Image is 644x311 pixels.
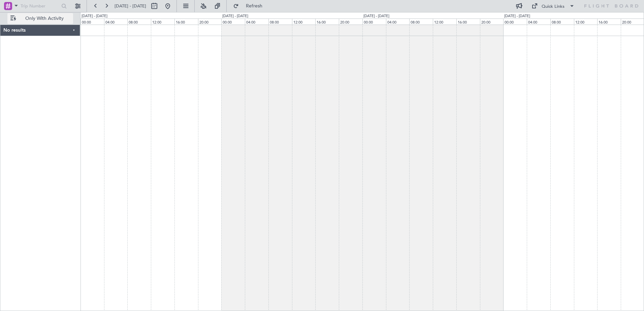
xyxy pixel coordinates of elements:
div: 08:00 [409,19,433,25]
div: 08:00 [550,19,574,25]
div: 00:00 [362,19,386,25]
div: 04:00 [527,19,550,25]
div: 20:00 [480,19,504,25]
div: [DATE] - [DATE] [504,13,530,19]
div: 00:00 [221,19,245,25]
div: 12:00 [292,19,316,25]
div: 00:00 [503,19,527,25]
div: 20:00 [198,19,222,25]
button: Refresh [230,1,270,11]
div: [DATE] - [DATE] [363,13,389,19]
button: Only With Activity [7,13,73,24]
span: [DATE] - [DATE] [115,3,146,9]
div: 12:00 [574,19,598,25]
div: 20:00 [339,19,362,25]
div: 16:00 [597,19,621,25]
div: [DATE] - [DATE] [82,13,107,19]
button: Quick Links [528,1,578,11]
div: 04:00 [386,19,410,25]
div: 08:00 [127,19,151,25]
div: 04:00 [104,19,128,25]
div: 16:00 [315,19,339,25]
div: 00:00 [80,19,104,25]
div: Quick Links [542,3,565,10]
div: 08:00 [268,19,292,25]
span: Only With Activity [18,16,71,21]
div: 12:00 [433,19,456,25]
input: Trip Number [21,1,59,11]
div: 04:00 [245,19,268,25]
span: Refresh [240,4,268,8]
div: 16:00 [456,19,480,25]
div: 16:00 [174,19,198,25]
div: 12:00 [151,19,174,25]
div: [DATE] - [DATE] [222,13,248,19]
